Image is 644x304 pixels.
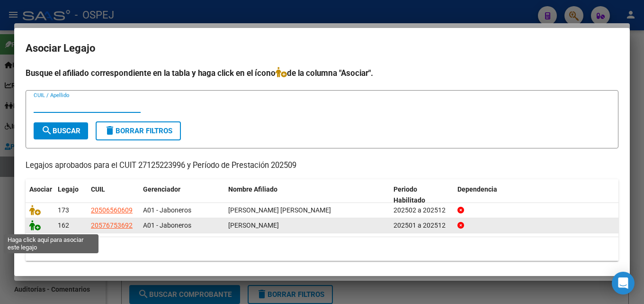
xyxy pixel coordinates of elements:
datatable-header-cell: Gerenciador [139,179,224,211]
datatable-header-cell: CUIL [87,179,139,211]
mat-icon: search [41,125,53,136]
span: A01 - Jaboneros [143,206,191,214]
datatable-header-cell: Asociar [26,179,54,211]
div: 202502 a 202512 [394,205,450,216]
h2: Asociar Legajo [26,39,618,57]
span: MEZA TIZIANO BENJAMIN EMANUEL [228,206,331,214]
span: 162 [58,221,69,229]
span: Dependencia [457,185,497,193]
span: A01 - Jaboneros [143,221,191,229]
div: 202501 a 202512 [394,220,450,231]
span: Nombre Afiliado [228,185,277,193]
button: Borrar Filtros [96,121,181,140]
button: Buscar [34,122,88,139]
span: 20576753692 [91,221,133,229]
span: Borrar Filtros [104,127,172,135]
datatable-header-cell: Periodo Habilitado [390,179,454,211]
datatable-header-cell: Legajo [54,179,87,211]
h4: Busque el afiliado correspondiente en la tabla y haga click en el ícono de la columna "Asociar". [26,67,618,79]
div: 2 registros [26,237,618,261]
p: Legajos aprobados para el CUIT 27125223996 y Período de Prestación 202509 [26,160,618,172]
datatable-header-cell: Nombre Afiliado [224,179,390,211]
span: 173 [58,206,69,214]
span: 20506560609 [91,206,133,214]
span: Periodo Habilitado [394,185,425,204]
span: Gerenciador [143,185,180,193]
datatable-header-cell: Dependencia [454,179,619,211]
span: Asociar [29,185,52,193]
span: MEZA BASTIAN EZEQUIEL [228,221,279,229]
div: Open Intercom Messenger [612,272,635,295]
mat-icon: delete [104,125,116,136]
span: Legajo [58,185,79,193]
span: Buscar [41,127,80,135]
span: CUIL [91,185,105,193]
